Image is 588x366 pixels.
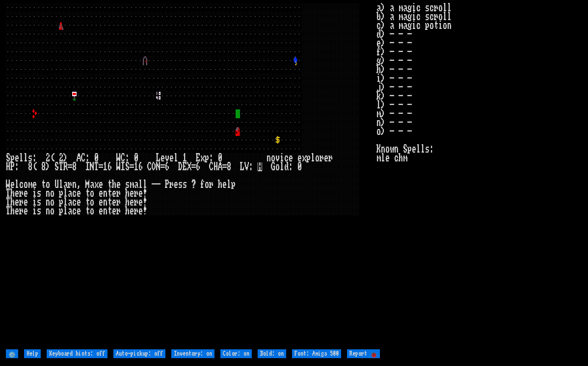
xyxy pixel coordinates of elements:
[59,180,63,189] div: l
[271,154,275,162] div: o
[227,162,231,171] div: 8
[90,198,94,207] div: o
[68,207,72,215] div: a
[10,189,15,198] div: h
[284,154,289,162] div: c
[85,198,90,207] div: t
[209,154,214,162] div: :
[81,154,85,162] div: C
[59,198,63,207] div: p
[302,154,306,162] div: x
[196,154,200,162] div: E
[271,162,275,171] div: G
[72,180,77,189] div: n
[85,189,90,198] div: t
[183,162,187,171] div: E
[324,154,328,162] div: e
[15,180,19,189] div: l
[116,198,121,207] div: r
[63,162,68,171] div: R
[205,154,209,162] div: p
[231,180,236,189] div: p
[19,189,24,198] div: r
[90,180,94,189] div: a
[15,189,19,198] div: e
[258,162,262,171] mark: H
[347,349,380,358] input: Report 🐞
[6,154,10,162] div: S
[297,154,302,162] div: e
[59,189,63,198] div: p
[147,162,152,171] div: C
[280,162,284,171] div: l
[50,198,54,207] div: o
[72,198,77,207] div: c
[63,189,68,198] div: l
[50,207,54,215] div: o
[46,189,50,198] div: n
[24,189,28,198] div: e
[32,207,37,215] div: i
[275,154,280,162] div: v
[99,180,103,189] div: e
[165,180,169,189] div: P
[32,189,37,198] div: i
[209,162,214,171] div: C
[134,180,138,189] div: a
[289,162,293,171] div: :
[171,349,214,358] input: Inventory: on
[6,349,18,358] input: ⚙️
[174,154,178,162] div: l
[15,154,19,162] div: e
[41,162,46,171] div: 8
[99,189,103,198] div: e
[315,154,320,162] div: o
[72,189,77,198] div: c
[6,162,10,171] div: H
[32,162,37,171] div: (
[94,180,99,189] div: x
[107,207,112,215] div: t
[99,207,103,215] div: e
[59,154,63,162] div: 2
[46,207,50,215] div: n
[24,207,28,215] div: e
[227,180,231,189] div: l
[103,198,107,207] div: n
[191,180,196,189] div: ?
[134,189,138,198] div: r
[10,180,15,189] div: e
[116,207,121,215] div: r
[107,180,112,189] div: t
[306,154,311,162] div: p
[90,207,94,215] div: o
[130,207,134,215] div: e
[187,162,191,171] div: X
[28,154,32,162] div: s
[121,162,125,171] div: I
[90,189,94,198] div: o
[169,180,174,189] div: r
[178,162,183,171] div: D
[107,162,112,171] div: 6
[178,180,183,189] div: s
[152,162,156,171] div: O
[376,3,582,347] stats: a) a magic scroll b) a magic scroll c) a magic potion d) - - - e) - - - f) - - - g) - - - h) - - ...
[63,198,68,207] div: l
[116,154,121,162] div: W
[10,154,15,162] div: p
[19,180,24,189] div: c
[280,154,284,162] div: i
[183,180,187,189] div: s
[24,154,28,162] div: l
[6,180,10,189] div: W
[200,180,205,189] div: f
[183,154,187,162] div: 1
[112,180,116,189] div: h
[37,198,41,207] div: s
[249,162,253,171] div: :
[297,162,302,171] div: 0
[152,180,156,189] div: -
[10,207,15,215] div: h
[54,180,59,189] div: U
